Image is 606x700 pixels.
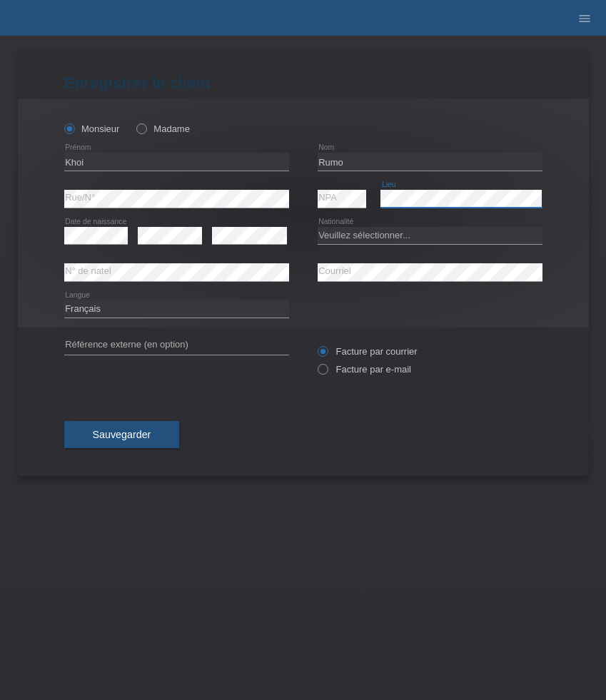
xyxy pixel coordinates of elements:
[318,346,418,357] label: Facture par courrier
[318,364,327,382] input: Facture par e-mail
[577,11,592,26] i: menu
[64,74,542,92] h1: Enregistrer le client
[318,346,327,364] input: Facture par courrier
[136,123,190,134] label: Madame
[64,123,74,133] input: Monsieur
[570,14,599,22] a: menu
[136,123,146,133] input: Madame
[64,421,180,448] button: Sauvegarder
[64,123,120,134] label: Monsieur
[93,429,151,440] span: Sauvegarder
[318,364,411,375] label: Facture par e-mail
